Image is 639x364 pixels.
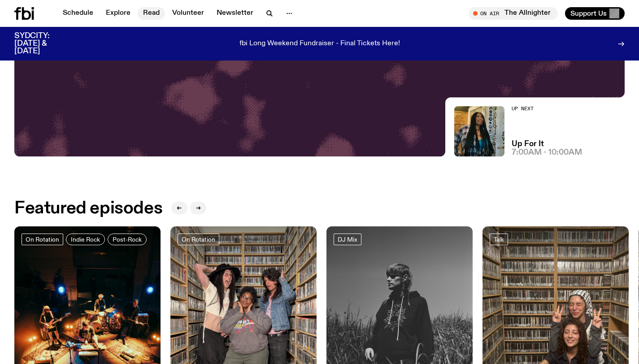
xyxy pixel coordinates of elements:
[512,106,582,111] h2: Up Next
[239,40,400,48] p: fbi Long Weekend Fundraiser - Final Tickets Here!
[469,7,558,20] button: On AirThe Allnighter
[454,106,504,156] img: Ify - a Brown Skin girl with black braided twists, looking up to the side with her tongue stickin...
[71,236,100,243] span: Indie Rock
[178,234,219,245] a: On Rotation
[565,7,625,20] button: Support Us
[211,7,259,20] a: Newsletter
[512,140,544,148] a: Up For It
[66,234,105,245] a: Indie Rock
[182,236,215,243] span: On Rotation
[138,7,165,20] a: Read
[100,7,136,20] a: Explore
[494,236,504,243] span: Talk
[26,236,59,243] span: On Rotation
[167,7,209,20] a: Volunteer
[490,234,508,245] a: Talk
[338,236,357,243] span: DJ Mix
[22,234,63,245] a: On Rotation
[108,234,147,245] a: Post-Rock
[334,234,361,245] a: DJ Mix
[570,9,607,17] span: Support Us
[14,32,72,55] h3: SYDCITY: [DATE] & [DATE]
[512,149,582,156] span: 7:00am - 10:00am
[14,200,162,217] h2: Featured episodes
[113,236,142,243] span: Post-Rock
[57,7,99,20] a: Schedule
